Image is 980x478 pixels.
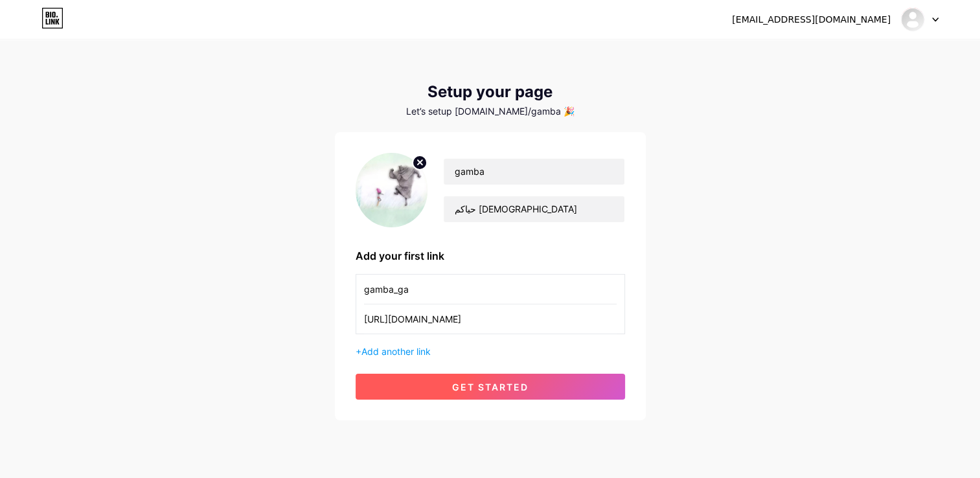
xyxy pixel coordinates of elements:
[361,346,431,357] span: Add another link
[335,106,646,117] div: Let’s setup [DOMAIN_NAME]/gamba 🎉
[364,304,617,334] input: URL (https://instagram.com/yourname)
[356,345,625,358] div: +
[732,13,891,27] div: [EMAIL_ADDRESS][DOMAIN_NAME]
[335,83,646,101] div: Setup your page
[356,248,625,264] div: Add your first link
[444,196,624,222] input: bio
[900,7,925,32] img: gamba
[452,381,529,393] span: get started
[356,153,428,227] img: profile pic
[364,275,617,304] input: Link name (My Instagram)
[444,159,624,185] input: Your name
[356,374,625,400] button: get started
